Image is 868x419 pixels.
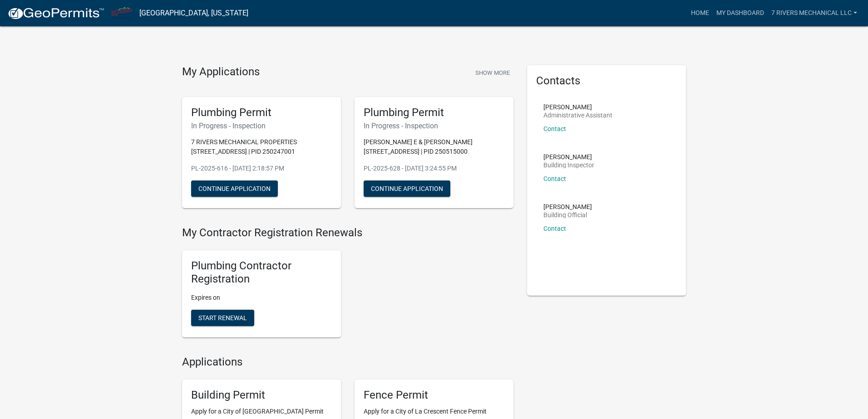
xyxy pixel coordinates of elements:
[182,356,513,369] h4: Applications
[543,175,566,182] a: Contact
[543,162,594,168] p: Building Inspector
[191,407,332,416] p: Apply for a City of [GEOGRAPHIC_DATA] Permit
[364,137,504,156] p: [PERSON_NAME] E & [PERSON_NAME] [STREET_ADDRESS] | PID 250515000
[191,137,332,156] p: 7 RIVERS MECHANICAL PROPERTIES [STREET_ADDRESS] | PID 250247001
[182,226,513,239] h4: My Contractor Registration Renewals
[687,5,713,22] a: Home
[191,180,278,197] button: Continue Application
[768,5,861,22] a: 7 RIVERS MECHANICAL LLC
[543,125,566,132] a: Contact
[543,212,592,218] p: Building Official
[472,65,513,80] button: Show More
[543,104,612,110] p: [PERSON_NAME]
[364,407,504,416] p: Apply for a City of La Crescent Fence Permit
[543,112,612,118] p: Administrative Assistant
[191,293,332,302] p: Expires on
[182,65,260,79] h4: My Applications
[191,310,254,326] button: Start Renewal
[191,389,332,402] h5: Building Permit
[364,389,504,402] h5: Fence Permit
[364,106,504,119] h5: Plumbing Permit
[364,180,450,197] button: Continue Application
[112,7,132,19] img: City of La Crescent, Minnesota
[182,226,513,344] wm-registration-list-section: My Contractor Registration Renewals
[139,5,248,21] a: [GEOGRAPHIC_DATA], [US_STATE]
[191,164,332,173] p: PL-2025-616 - [DATE] 2:18:57 PM
[543,225,566,232] a: Contact
[543,154,594,160] p: [PERSON_NAME]
[191,106,332,119] h5: Plumbing Permit
[713,5,768,22] a: My Dashboard
[536,74,677,88] h5: Contacts
[191,259,332,286] h5: Plumbing Contractor Registration
[198,314,247,321] span: Start Renewal
[191,122,332,130] h6: In Progress - Inspection
[543,204,592,210] p: [PERSON_NAME]
[364,164,504,173] p: PL-2025-628 - [DATE] 3:24:55 PM
[364,122,504,130] h6: In Progress - Inspection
